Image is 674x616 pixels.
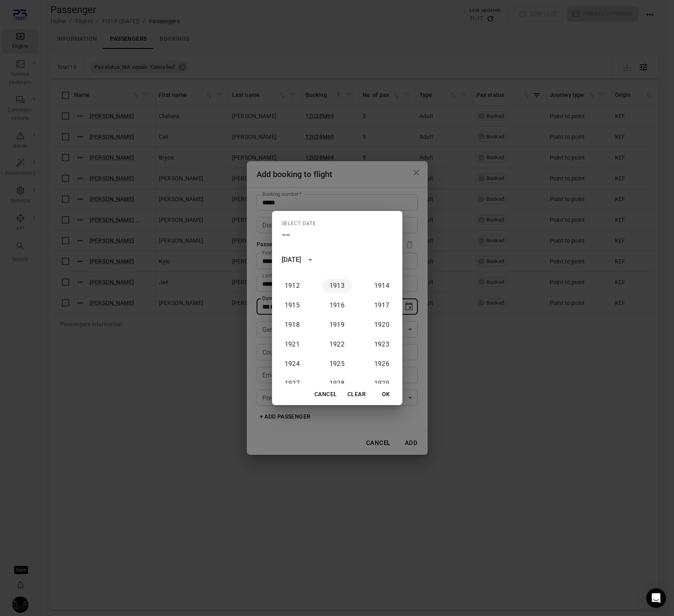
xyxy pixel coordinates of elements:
button: Clear [344,387,370,402]
button: 1929 [367,376,397,391]
button: 1919 [323,318,352,332]
button: 1915 [278,298,307,313]
button: 1924 [278,357,307,371]
button: 1928 [323,376,352,391]
h4: –– [282,230,290,240]
button: 1926 [367,357,397,371]
button: year view is open, switch to calendar view [303,253,317,267]
button: 1914 [367,278,397,293]
button: 1912 [278,278,307,293]
button: 1925 [323,357,352,371]
span: Select date [282,217,316,230]
button: 1917 [367,298,397,313]
button: OK [373,387,399,402]
button: Cancel [311,387,340,402]
button: 1916 [323,298,352,313]
div: [DATE] [282,255,301,265]
button: 1923 [367,337,397,352]
div: Open Intercom Messenger [646,588,666,608]
button: 1918 [278,318,307,332]
button: 1913 [323,278,352,293]
button: 1922 [323,337,352,352]
button: 1921 [278,337,307,352]
button: 1927 [278,376,307,391]
button: 1920 [367,318,397,332]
